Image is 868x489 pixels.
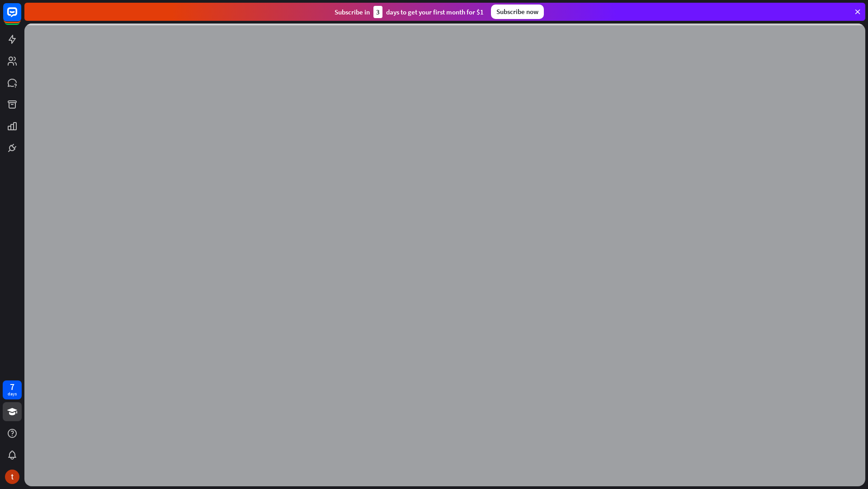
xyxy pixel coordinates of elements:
[491,5,544,19] div: Subscribe now
[335,6,484,18] div: Subscribe in days to get your first month for $1
[8,391,17,397] div: days
[3,380,22,399] a: 7 days
[10,383,14,391] div: 7
[373,6,382,18] div: 3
